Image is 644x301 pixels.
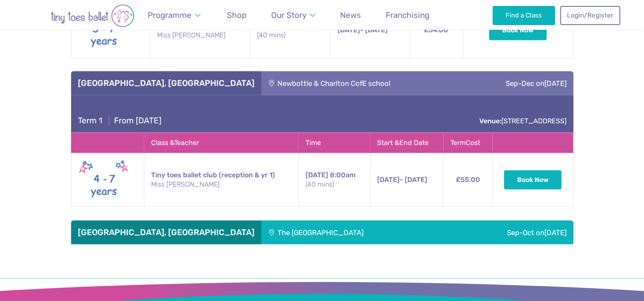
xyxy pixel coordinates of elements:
h3: [GEOGRAPHIC_DATA], [GEOGRAPHIC_DATA] [78,227,255,237]
img: Spinners New (May 2025) [78,9,129,52]
span: - [DATE] [338,26,388,34]
strong: Venue: [479,116,501,125]
div: The [GEOGRAPHIC_DATA] [261,220,448,244]
td: 8:00am [298,153,370,207]
td: 12:40pm [250,3,330,57]
div: Newbottle & Charlton CofE school [261,71,463,95]
small: (40 mins) [257,31,323,40]
span: Our Story [271,10,306,20]
span: Shop [227,10,246,20]
span: [DATE] [544,228,567,236]
td: £54.00 [409,3,463,57]
small: Miss [PERSON_NAME] [157,31,243,40]
small: Miss [PERSON_NAME] [151,179,292,189]
th: Class & Teacher [144,133,298,153]
span: [DATE] [544,79,567,87]
span: Franchising [386,10,429,20]
th: Time [298,133,370,153]
span: News [340,10,361,20]
th: Term Cost [444,133,492,153]
img: Twirlers & Spinners New (May 2025) [78,158,129,201]
h4: From [DATE] [78,115,161,125]
a: News [336,5,365,25]
td: Spinners [150,3,250,57]
span: Term 1 [78,115,102,125]
a: Find a Class [492,6,555,25]
button: Book Now [489,21,547,40]
span: [DATE] [338,26,360,34]
td: Tiny toes ballet club (reception & yr 1) [144,153,298,207]
a: Our Story [267,5,319,25]
a: Programme [144,5,205,25]
a: Shop [223,5,251,25]
a: Franchising [382,5,434,25]
div: Sep-Oct on [448,220,573,244]
span: Programme [148,10,192,20]
span: [DATE] [377,175,400,183]
div: Sep-Dec on [463,71,573,95]
button: Book Now [504,170,562,189]
th: Start & End Date [370,133,443,153]
span: [DATE] [306,170,328,179]
h3: [GEOGRAPHIC_DATA], [GEOGRAPHIC_DATA] [78,78,255,88]
small: (40 mins) [306,179,363,189]
span: | [104,115,114,125]
a: Login/Register [560,6,620,25]
span: - [DATE] [377,175,427,183]
img: tiny toes ballet [24,4,160,27]
td: £55.00 [444,153,492,207]
a: Venue:[STREET_ADDRESS] [479,116,567,125]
